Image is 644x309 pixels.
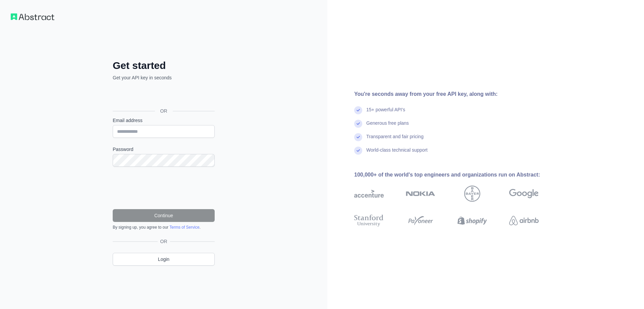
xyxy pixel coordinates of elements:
div: You're seconds away from your free API key, along with: [354,90,560,98]
div: 15+ powerful API's [366,106,405,120]
img: check mark [354,106,362,114]
img: shopify [458,213,487,228]
img: accenture [354,186,384,202]
p: Get your API key in seconds [113,74,215,81]
div: Transparent and fair pricing [366,133,424,147]
h2: Get started [113,60,215,72]
img: bayer [464,186,480,202]
img: google [509,186,539,202]
div: Generous free plans [366,120,409,133]
img: check mark [354,120,362,128]
span: OR [155,108,173,114]
a: Login [113,253,215,266]
img: stanford university [354,213,384,228]
img: check mark [354,133,362,141]
img: check mark [354,147,362,155]
img: nokia [406,186,435,202]
div: World-class technical support [366,147,428,160]
span: OR [158,238,170,245]
img: airbnb [509,213,539,228]
iframe: reCAPTCHA [113,175,215,201]
button: Continue [113,209,215,222]
div: 100,000+ of the world's top engineers and organizations run on Abstract: [354,171,560,179]
div: By signing up, you agree to our . [113,225,215,230]
a: Terms of Service [169,225,199,230]
label: Email address [113,117,215,124]
label: Password [113,146,215,153]
img: payoneer [406,213,435,228]
iframe: Google 계정으로 로그인 버튼 [109,88,217,103]
img: Workflow [11,13,54,20]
